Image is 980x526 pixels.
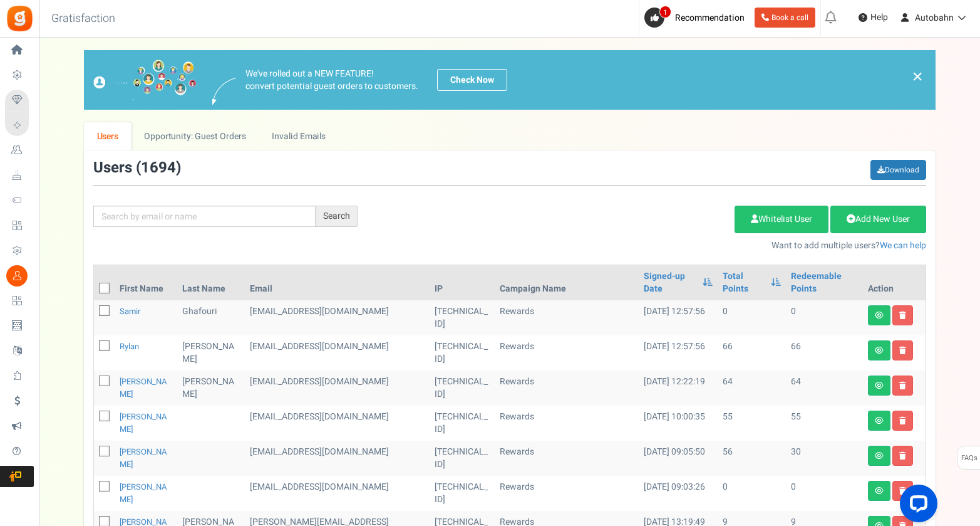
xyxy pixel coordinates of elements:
[93,60,197,100] img: images
[177,300,245,335] td: Ghafouri
[875,312,884,319] i: View details
[786,300,863,335] td: 0
[863,265,926,300] th: Action
[245,441,430,476] td: [EMAIL_ADDRESS][DOMAIN_NAME]
[644,270,697,295] a: Signed-up Date
[495,441,639,476] td: Rewards
[718,406,785,441] td: 55
[430,300,495,335] td: [TECHNICAL_ID]
[899,312,906,319] i: Delete user
[245,335,430,371] td: [EMAIL_ADDRESS][DOMAIN_NAME]
[830,206,926,233] a: Add New User
[880,239,926,252] a: We can help
[786,441,863,476] td: 30
[854,8,893,28] a: Help
[915,11,954,24] span: Autobahn
[495,476,639,511] td: Rewards
[639,335,718,371] td: [DATE] 12:57:56
[875,452,884,460] i: View details
[115,265,177,300] th: First Name
[718,335,785,371] td: 66
[120,446,167,470] a: [PERSON_NAME]
[316,206,358,227] div: Search
[639,441,718,476] td: [DATE] 09:05:50
[84,122,132,150] a: Users
[245,371,430,406] td: [EMAIL_ADDRESS][DOMAIN_NAME]
[430,476,495,511] td: [TECHNICAL_ID]
[786,335,863,371] td: 66
[120,340,139,352] a: Rylan
[755,8,815,28] a: Book a call
[93,206,316,227] input: Search by email or name
[735,206,828,233] a: Whitelist User
[786,406,863,441] td: 55
[495,406,639,441] td: Rewards
[495,265,639,300] th: Campaign Name
[875,487,884,495] i: View details
[899,452,906,460] i: Delete user
[212,78,236,105] img: images
[245,476,430,511] td: [EMAIL_ADDRESS][DOMAIN_NAME]
[912,69,923,84] a: ×
[437,69,507,91] a: Check Now
[961,446,977,470] span: FAQs
[899,382,906,389] i: Delete user
[38,6,129,31] h3: Gratisfaction
[875,382,884,389] i: View details
[899,417,906,424] i: Delete user
[718,300,785,335] td: 0
[718,441,785,476] td: 56
[867,11,888,24] span: Help
[430,335,495,371] td: [TECHNICAL_ID]
[639,476,718,511] td: [DATE] 09:03:26
[639,371,718,406] td: [DATE] 12:22:19
[495,300,639,335] td: Rewards
[245,300,430,335] td: [EMAIL_ADDRESS][DOMAIN_NAME]
[245,406,430,441] td: [EMAIL_ADDRESS][DOMAIN_NAME]
[430,441,495,476] td: [TECHNICAL_ID]
[495,335,639,371] td: Rewards
[245,265,430,300] th: Email
[6,4,34,33] img: Gratisfaction
[495,371,639,406] td: Rewards
[120,376,167,400] a: [PERSON_NAME]
[177,371,245,406] td: [PERSON_NAME]
[430,371,495,406] td: [TECHNICAL_ID]
[659,6,671,18] span: 1
[675,11,745,24] span: Recommendation
[177,335,245,371] td: [PERSON_NAME]
[120,481,167,505] a: [PERSON_NAME]
[870,160,926,180] a: Download
[93,160,181,176] h3: Users ( )
[259,122,339,150] a: Invalid Emails
[639,406,718,441] td: [DATE] 10:00:35
[786,476,863,511] td: 0
[786,371,863,406] td: 64
[899,347,906,354] i: Delete user
[177,265,245,300] th: Last Name
[875,347,884,354] i: View details
[723,270,764,295] a: Total Points
[644,8,750,28] a: 1 Recommendation
[141,157,176,179] span: 1694
[120,411,167,435] a: [PERSON_NAME]
[718,476,785,511] td: 0
[430,406,495,441] td: [TECHNICAL_ID]
[639,300,718,335] td: [DATE] 12:57:56
[718,371,785,406] td: 64
[245,68,418,93] p: We've rolled out a NEW FEATURE! convert potential guest orders to customers.
[791,270,858,295] a: Redeemable Points
[875,417,884,424] i: View details
[377,239,926,252] p: Want to add multiple users?
[430,265,495,300] th: IP
[132,122,259,150] a: Opportunity: Guest Orders
[120,305,140,317] a: Samir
